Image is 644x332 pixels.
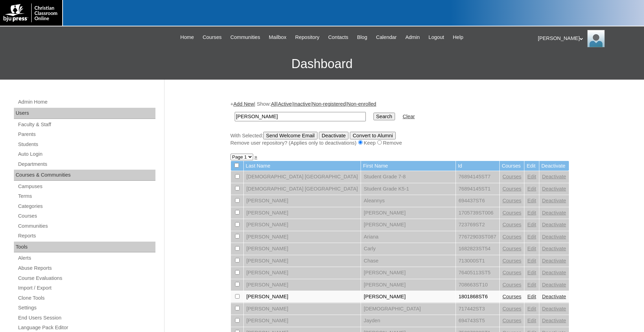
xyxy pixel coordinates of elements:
a: Parents [17,130,155,139]
a: Non-registered [312,101,346,107]
a: Edit [527,270,536,275]
a: Deactivate [542,198,566,203]
a: Reports [17,232,155,240]
td: Ariana [361,231,456,243]
td: [PERSON_NAME] [244,279,361,291]
a: Deactivate [542,246,566,251]
span: Home [180,33,194,41]
td: 694743ST5 [456,315,499,327]
span: Help [453,33,463,41]
a: Edit [527,174,536,179]
a: Deactivate [542,186,566,192]
span: Blog [357,33,367,41]
a: Deactivate [542,270,566,275]
a: Help [449,33,467,41]
td: First Name [361,161,456,171]
div: [PERSON_NAME] [538,30,637,47]
td: Courses [500,161,524,171]
a: Edit [527,306,536,311]
td: [DEMOGRAPHIC_DATA] [GEOGRAPHIC_DATA] [244,183,361,195]
td: Aleannys [361,195,456,207]
a: Edit [527,210,536,216]
td: Last Name [244,161,361,171]
input: Send Welcome Email [263,132,317,139]
td: 713000ST1 [456,255,499,267]
div: + | Show: | | | | [231,100,575,146]
td: [PERSON_NAME] [244,207,361,219]
a: Courses [199,33,225,41]
a: Courses [502,318,522,323]
a: Courses [502,222,522,227]
a: Edit [527,222,536,227]
a: Courses [502,270,522,275]
td: [PERSON_NAME] [244,255,361,267]
td: Deactivate [539,161,569,171]
a: Settings [17,303,155,312]
a: Edit [527,246,536,251]
td: Id [456,161,499,171]
a: Repository [292,33,323,41]
td: [PERSON_NAME] [244,219,361,231]
a: » [255,154,257,160]
a: Edit [527,318,536,323]
a: Mailbox [265,33,290,41]
td: 76405113ST5 [456,267,499,279]
a: Courses [502,294,522,299]
a: Courses [502,234,522,240]
a: Terms [17,192,155,201]
td: [PERSON_NAME] [361,207,456,219]
a: Deactivate [542,234,566,240]
a: Admin [402,33,424,41]
a: Edit [527,282,536,288]
a: Active [278,101,292,107]
a: Courses [502,246,522,251]
a: End Users Session [17,314,155,322]
img: logo-white.png [3,3,59,22]
td: Student Grade 7-8 [361,171,456,183]
td: 76894145ST1 [456,183,499,195]
a: Deactivate [542,318,566,323]
td: Carly [361,243,456,255]
a: Communities [227,33,264,41]
span: Communities [230,33,260,41]
a: Calendar [372,33,400,41]
td: 1682823ST54 [456,243,499,255]
h3: Dashboard [3,48,641,80]
a: Alerts [17,254,155,262]
a: Courses [502,306,522,311]
a: Edit [527,258,536,264]
td: [PERSON_NAME] [244,291,361,303]
a: Course Evaluations [17,274,155,283]
a: Courses [502,258,522,264]
a: Blog [354,33,371,41]
a: Edit [527,186,536,192]
a: Edit [527,234,536,240]
a: Clear [403,114,415,119]
div: Remove user repository? (Applies only to deactivations) Keep Remove [231,139,575,147]
td: [PERSON_NAME] [361,279,456,291]
img: Jonelle Rodriguez [587,30,605,47]
input: Convert to Alumni [350,132,396,139]
a: Inactive [293,101,311,107]
a: Courses [502,198,522,203]
a: Students [17,140,155,149]
td: 77672903ST087 [456,231,499,243]
td: [PERSON_NAME] [244,303,361,315]
a: Faculty & Staff [17,120,155,129]
td: Chase [361,255,456,267]
a: Departments [17,160,155,169]
span: Contacts [328,33,348,41]
a: Home [177,33,198,41]
input: Deactivate [319,132,348,139]
a: Courses [502,282,522,288]
a: Logout [425,33,448,41]
td: 76894145ST7 [456,171,499,183]
td: 708663ST10 [456,279,499,291]
td: 694437ST6 [456,195,499,207]
td: [PERSON_NAME] [244,315,361,327]
div: Courses & Communities [14,170,155,181]
a: Deactivate [542,258,566,264]
td: 723769ST2 [456,219,499,231]
a: Deactivate [542,306,566,311]
span: Repository [295,33,320,41]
